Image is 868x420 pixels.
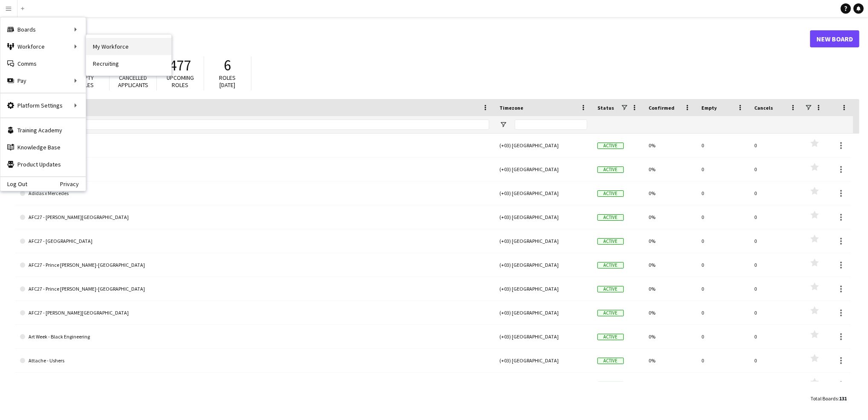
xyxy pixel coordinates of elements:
div: (+03) [GEOGRAPHIC_DATA] [494,253,592,277]
div: Workforce [0,38,86,55]
span: Active [597,334,624,340]
div: 0 [749,373,802,396]
div: Pay [0,72,86,89]
div: 0% [643,301,696,324]
div: 0 [749,229,802,253]
div: 0 [696,253,749,277]
a: AFC27 - Prince [PERSON_NAME]-[GEOGRAPHIC_DATA] [20,277,489,301]
a: Comms [0,55,86,72]
a: Art Week - Black Engineering [20,325,489,349]
div: 0 [749,325,802,348]
div: (+03) [GEOGRAPHIC_DATA] [494,229,592,253]
span: Total Boards [810,395,838,402]
a: Product Updates [0,156,86,173]
div: 0 [749,181,802,205]
div: 0 [749,157,802,181]
div: 0 [696,277,749,300]
a: Log Out [0,181,27,187]
div: 0% [643,325,696,348]
a: AFC27 - [GEOGRAPHIC_DATA] [20,229,489,253]
div: 0 [749,349,802,372]
span: Active [597,143,624,149]
a: Knowledge Base [0,139,86,156]
div: 0 [696,205,749,229]
span: 477 [170,56,191,75]
div: (+03) [GEOGRAPHIC_DATA] [494,181,592,205]
div: Boards [0,21,86,38]
a: New Board [810,30,859,47]
div: (+03) [GEOGRAPHIC_DATA] [494,349,592,372]
a: 1001 Respect [20,157,489,181]
div: (+03) [GEOGRAPHIC_DATA] [494,205,592,229]
a: AFC27 - Prince [PERSON_NAME]-[GEOGRAPHIC_DATA] [20,253,489,277]
input: Board name Filter Input [35,120,489,130]
a: My Workforce [86,38,171,55]
a: Attache - Ushers [20,349,489,373]
a: DGCL POP UP ACTIVATION [20,134,489,157]
div: 0% [643,253,696,277]
span: Status [597,105,614,111]
span: 131 [839,395,847,402]
span: Active [597,238,624,245]
a: Adidas x Mercedes [20,181,489,205]
div: 0% [643,205,696,229]
div: 0 [696,325,749,348]
div: 0 [749,205,802,229]
div: Platform Settings [0,97,86,114]
div: 0 [696,181,749,205]
div: 0 [696,157,749,181]
div: 0% [643,181,696,205]
div: 0% [643,349,696,372]
div: 0 [696,349,749,372]
span: Active [597,286,624,292]
span: Active [597,190,624,197]
span: Active [597,166,624,173]
div: 0 [749,277,802,300]
a: AFC27 - [PERSON_NAME][GEOGRAPHIC_DATA] [20,205,489,229]
span: Active [597,358,624,364]
button: Open Filter Menu [499,121,507,128]
div: : [810,390,847,407]
span: Active [597,310,624,316]
div: 0 [696,134,749,157]
span: Cancels [754,105,773,111]
h1: Boards [15,32,810,45]
div: (+03) [GEOGRAPHIC_DATA] [494,134,592,157]
span: Active [597,214,624,221]
div: 0 [696,301,749,324]
div: 0% [643,277,696,300]
span: Empty [701,105,717,111]
div: 0% [643,134,696,157]
span: 6 [224,56,231,75]
input: Timezone Filter Input [515,120,587,130]
div: 0% [643,157,696,181]
div: 0 [749,134,802,157]
div: 0 [749,253,802,277]
div: (+03) [GEOGRAPHIC_DATA] [494,157,592,181]
div: 0 [749,301,802,324]
a: AFC27 - [PERSON_NAME][GEOGRAPHIC_DATA] [20,301,489,325]
div: (+03) [GEOGRAPHIC_DATA] [494,277,592,300]
a: Privacy [60,181,86,187]
span: Upcoming roles [167,74,194,89]
div: 0 [696,229,749,253]
div: 0 [696,373,749,396]
span: Roles [DATE] [219,74,236,89]
span: Timezone [499,105,523,111]
div: (+03) [GEOGRAPHIC_DATA] [494,301,592,324]
span: Cancelled applicants [118,74,148,89]
a: Training Academy [0,122,86,139]
span: Confirmed [649,105,675,111]
div: 200% [643,373,696,396]
div: 0% [643,229,696,253]
a: Recruiting [86,55,171,72]
a: [GEOGRAPHIC_DATA] - [GEOGRAPHIC_DATA] [20,373,489,397]
div: (+03) [GEOGRAPHIC_DATA] [494,325,592,348]
span: Active [597,262,624,268]
div: (+03) [GEOGRAPHIC_DATA] [494,373,592,396]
